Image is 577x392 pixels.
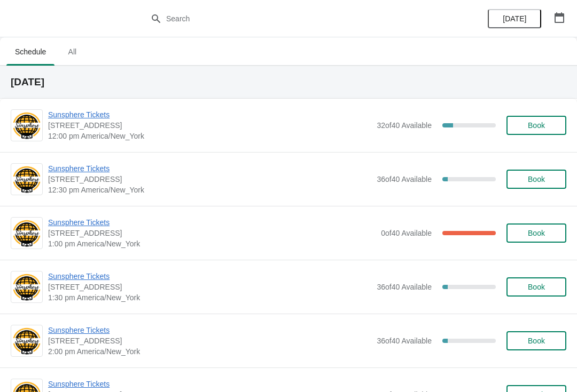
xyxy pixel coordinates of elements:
span: 2:00 pm America/New_York [48,346,371,357]
span: Sunsphere Tickets [48,271,371,282]
span: Sunsphere Tickets [48,325,371,335]
span: 12:00 pm America/New_York [48,131,371,141]
span: Sunsphere Tickets [48,379,371,389]
h2: [DATE] [11,77,566,87]
span: 36 of 40 Available [377,175,432,183]
img: Sunsphere Tickets | 810 Clinch Avenue, Knoxville, TN, USA | 12:00 pm America/New_York [11,111,42,140]
input: Search [166,9,433,28]
span: 1:00 pm America/New_York [48,238,376,249]
span: Book [528,229,545,237]
span: 32 of 40 Available [377,121,432,130]
span: Book [528,337,545,345]
span: 36 of 40 Available [377,337,432,345]
img: Sunsphere Tickets | 810 Clinch Avenue, Knoxville, TN, USA | 12:30 pm America/New_York [11,165,42,194]
img: Sunsphere Tickets | 810 Clinch Avenue, Knoxville, TN, USA | 1:30 pm America/New_York [11,273,42,302]
span: [STREET_ADDRESS] [48,120,371,131]
span: Book [528,121,545,130]
button: Book [506,331,566,350]
span: [STREET_ADDRESS] [48,174,371,185]
span: 0 of 40 Available [381,229,432,237]
span: 12:30 pm America/New_York [48,185,371,195]
button: Book [506,223,566,243]
span: [STREET_ADDRESS] [48,335,371,346]
span: Sunsphere Tickets [48,217,376,228]
span: 1:30 pm America/New_York [48,292,371,303]
span: Book [528,175,545,183]
button: Book [506,170,566,189]
span: [STREET_ADDRESS] [48,228,376,238]
button: Book [506,116,566,135]
img: Sunsphere Tickets | 810 Clinch Avenue, Knoxville, TN, USA | 2:00 pm America/New_York [11,326,42,356]
span: [STREET_ADDRESS] [48,282,371,292]
span: Sunsphere Tickets [48,109,371,120]
span: Schedule [6,42,54,61]
span: [DATE] [503,14,526,23]
button: [DATE] [488,9,541,28]
span: Sunsphere Tickets [48,163,371,174]
span: 36 of 40 Available [377,283,432,291]
span: All [59,42,85,61]
span: Book [528,283,545,291]
button: Book [506,277,566,297]
img: Sunsphere Tickets | 810 Clinch Avenue, Knoxville, TN, USA | 1:00 pm America/New_York [11,219,42,248]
